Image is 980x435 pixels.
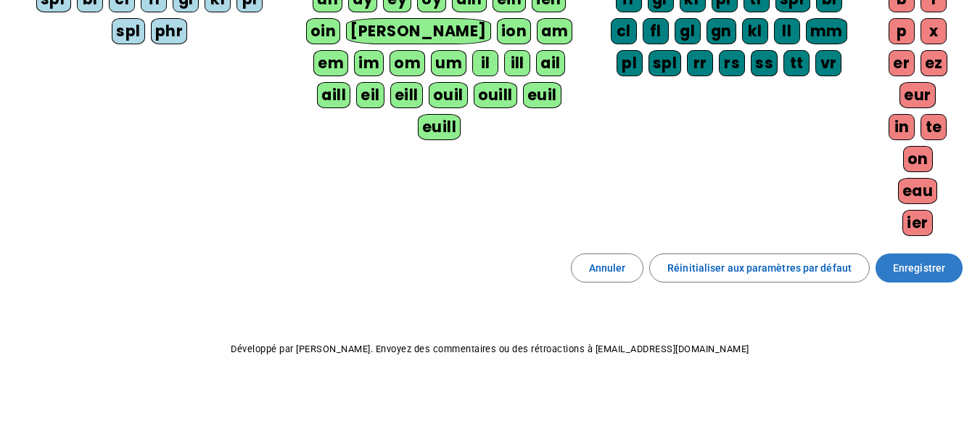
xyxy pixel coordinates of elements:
div: mm [806,18,847,44]
div: ier [902,210,933,236]
div: euil [523,82,561,108]
span: Annuler [589,259,626,277]
div: ss [751,50,778,76]
div: ll [774,18,800,44]
div: em [313,50,348,76]
div: gn [707,18,736,44]
div: kl [742,18,768,44]
div: ill [504,50,530,76]
div: aill [317,82,350,108]
div: spl [648,50,682,76]
div: fl [643,18,669,44]
div: ouill [474,82,517,108]
span: Enregistrer [893,259,945,277]
div: eau [898,178,938,204]
div: er [889,50,915,76]
div: cl [611,18,637,44]
div: vr [815,50,841,76]
span: Réinitialiser aux paramètres par défaut [667,259,852,277]
div: rr [687,50,713,76]
div: euill [418,114,461,140]
div: in [889,114,915,140]
button: Réinitialiser aux paramètres par défaut [649,253,870,282]
div: tt [783,50,810,76]
div: am [537,18,572,44]
div: eill [390,82,423,108]
div: ouil [429,82,468,108]
div: oin [306,18,341,44]
div: il [472,50,498,76]
div: spl [112,18,145,44]
div: pl [617,50,643,76]
div: ez [921,50,947,76]
div: p [889,18,915,44]
div: om [390,50,425,76]
div: im [354,50,384,76]
div: on [903,146,933,172]
p: Développé par [PERSON_NAME]. Envoyez des commentaires ou des rétroactions à [EMAIL_ADDRESS][DOMAI... [12,341,968,358]
div: eil [356,82,384,108]
div: x [921,18,947,44]
div: gl [675,18,701,44]
div: ion [497,18,532,44]
div: te [921,114,947,140]
div: ail [536,50,565,76]
div: [PERSON_NAME] [346,18,490,44]
div: eur [899,82,936,108]
button: Enregistrer [876,253,963,282]
div: um [431,50,466,76]
div: phr [151,18,188,44]
button: Annuler [571,253,644,282]
div: rs [719,50,745,76]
